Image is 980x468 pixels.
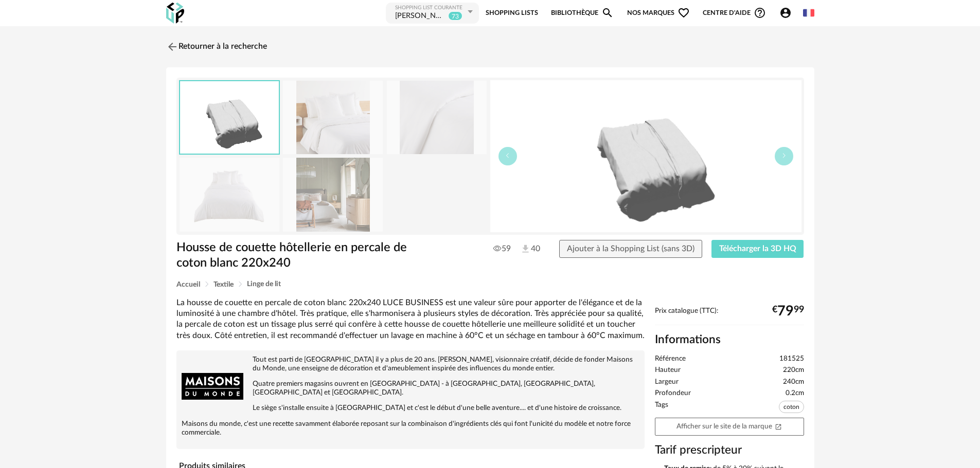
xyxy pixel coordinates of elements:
[387,81,487,154] img: housse-de-couette-hotellerie-en-percale-de-coton-blanc-220x240-1000-16-18-181525_1.jpg
[176,280,804,288] div: Breadcrumb
[703,7,766,19] span: Centre d'aideHelp Circle Outline icon
[182,380,639,397] p: Quatre premiers magasins ouvrent en [GEOGRAPHIC_DATA] - à [GEOGRAPHIC_DATA], [GEOGRAPHIC_DATA], [...
[166,41,179,53] img: svg+xml;base64,PHN2ZyB3aWR0aD0iMjQiIGhlaWdodD0iMjQiIHZpZXdCb3g9IjAgMCAyNCAyNCIgZmlsbD0ibm9uZSIgeG...
[772,307,804,315] div: € 99
[486,2,538,25] a: Shopping Lists
[655,443,804,458] h3: Tarif prescripteur
[803,7,814,18] img: fr
[395,11,446,22] div: MARTIN
[448,11,462,21] sup: 73
[520,244,531,254] img: Téléchargements
[180,158,279,231] img: housse-de-couette-hotellerie-en-percale-de-coton-blanc-220x240-1000-16-18-181525_3.jpg
[182,355,243,417] img: brand logo
[711,240,804,258] button: Télécharger la 3D HQ
[719,245,796,253] span: Télécharger la 3D HQ
[627,2,690,25] span: Nos marques
[779,7,792,19] span: Account Circle icon
[559,240,702,258] button: Ajouter à la Shopping List (sans 3D)
[182,355,639,373] p: Tout est parti de [GEOGRAPHIC_DATA] il y a plus de 20 ans. [PERSON_NAME], visionnaire créatif, dé...
[490,80,801,232] img: thumbnail.png
[777,307,794,315] span: 79
[213,281,234,288] span: Textile
[493,244,511,254] span: 59
[182,420,639,437] p: Maisons du monde, c'est une recette savamment élaborée reposant sur la combinaison d'ingrédients ...
[166,3,184,24] img: OXP
[786,389,804,398] span: 0.2cm
[655,401,668,416] span: Tags
[655,378,679,387] span: Largeur
[551,2,614,25] a: BibliothèqueMagnify icon
[247,280,281,288] span: Linge de lit
[176,281,200,288] span: Accueil
[655,418,804,436] a: Afficher sur le site de la marqueOpen In New icon
[176,240,432,271] h1: Housse de couette hôtellerie en percale de coton blanc 220x240
[283,158,383,231] img: housse-de-couette-hotellerie-en-percale-de-coton-blanc-220x240-1000-16-18-181525_8.jpg
[655,354,686,364] span: Référence
[779,354,804,364] span: 181525
[754,7,766,19] span: Help Circle Outline icon
[520,244,540,255] span: 40
[783,366,804,375] span: 220cm
[655,332,804,347] h2: Informations
[176,297,645,341] div: La housse de couette en percale de coton blanc 220x240 LUCE BUSINESS est une valeur sûre pour app...
[783,378,804,387] span: 240cm
[601,7,614,19] span: Magnify icon
[567,245,694,253] span: Ajouter à la Shopping List (sans 3D)
[775,422,782,429] span: Open In New icon
[655,389,691,398] span: Profondeur
[655,307,804,326] div: Prix catalogue (TTC):
[166,35,267,58] a: Retourner à la recherche
[182,404,639,413] p: Le siège s'installe ensuite à [GEOGRAPHIC_DATA] et c'est le début d'une belle aventure.... et d'u...
[395,5,465,11] div: Shopping List courante
[655,366,681,375] span: Hauteur
[678,7,690,19] span: Heart Outline icon
[779,7,796,19] span: Account Circle icon
[283,81,383,154] img: housse-de-couette-hotellerie-en-percale-de-coton-blanc-220x240-1000-16-18-181525_2.jpg
[779,401,804,413] span: coton
[180,81,279,154] img: thumbnail.png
